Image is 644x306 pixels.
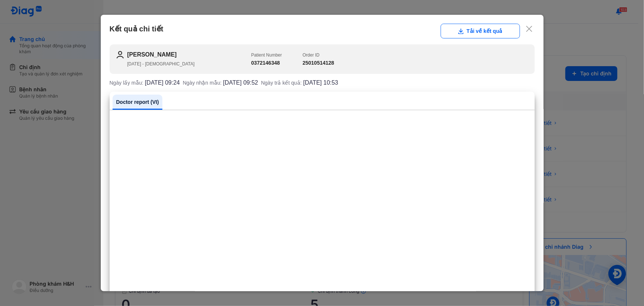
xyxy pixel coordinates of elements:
div: Kết quả chi tiết [110,24,535,38]
span: Order ID [303,52,320,58]
div: Ngày lấy mẫu: [110,80,180,86]
span: [DATE] 09:24 [145,80,180,86]
div: Ngày trả kết quả: [261,80,338,86]
h2: [PERSON_NAME] [127,50,251,59]
span: [DATE] 09:52 [223,80,258,86]
span: Patient Number [251,52,282,58]
h3: 25010514128 [303,59,334,67]
span: [DATE] 10:53 [303,80,338,86]
span: [DATE] - [DEMOGRAPHIC_DATA] [127,61,195,67]
h3: 0372146348 [251,59,282,67]
button: Tải về kết quả [441,24,520,38]
div: Ngày nhận mẫu: [183,80,258,86]
a: Doctor report (VI) [113,95,163,110]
